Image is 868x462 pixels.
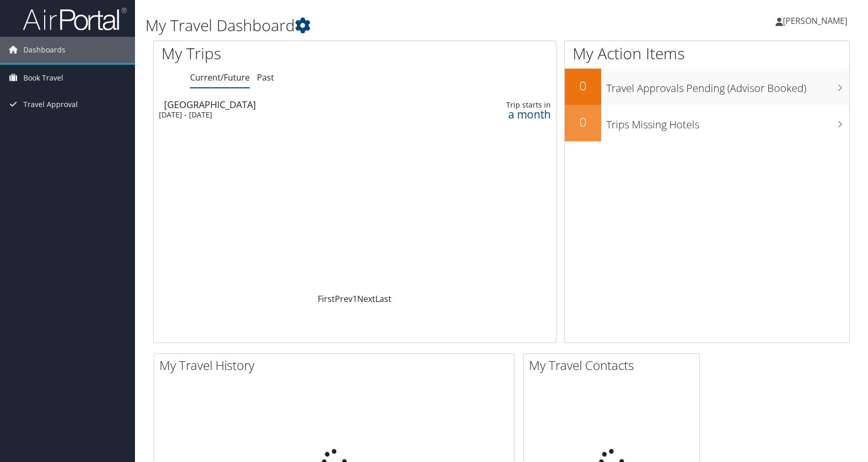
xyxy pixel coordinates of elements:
[190,72,250,83] a: Current/Future
[565,105,849,141] a: 0Trips Missing Hotels
[776,5,858,36] a: [PERSON_NAME]
[565,113,601,131] h2: 0
[23,91,78,117] span: Travel Approval
[783,15,847,27] span: [PERSON_NAME]
[145,15,620,36] h1: My Travel Dashboard
[23,65,63,91] span: Book Travel
[357,293,375,305] a: Next
[606,112,849,132] h3: Trips Missing Hotels
[375,293,391,305] a: Last
[335,293,352,305] a: Prev
[606,76,849,96] h3: Travel Approvals Pending (Advisor Booked)
[161,43,381,64] h1: My Trips
[565,43,849,64] h1: My Action Items
[459,110,551,119] div: a month
[159,110,405,120] div: [DATE] - [DATE]
[459,100,551,110] div: Trip starts in
[164,100,410,109] div: [GEOGRAPHIC_DATA]
[565,77,601,95] h2: 0
[159,357,514,374] h2: My Travel History
[23,37,65,63] span: Dashboards
[565,69,849,105] a: 0Travel Approvals Pending (Advisor Booked)
[318,293,335,305] a: First
[257,72,274,83] a: Past
[23,7,127,31] img: airportal-logo.png
[352,293,357,305] a: 1
[529,357,699,374] h2: My Travel Contacts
